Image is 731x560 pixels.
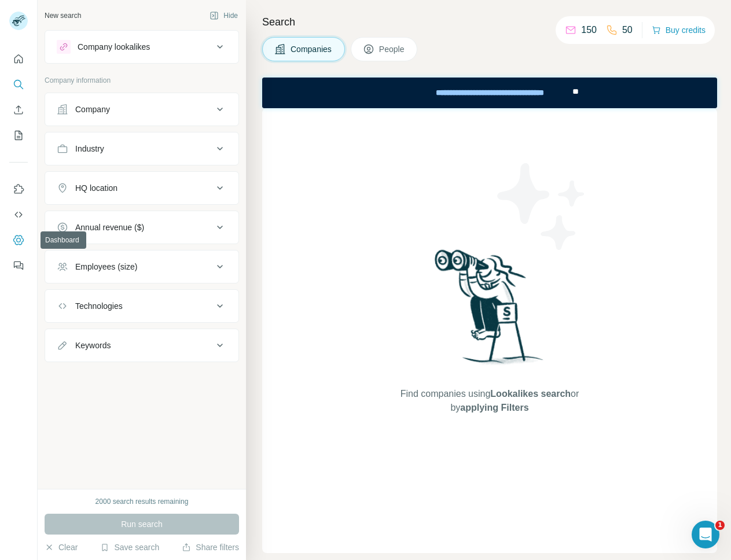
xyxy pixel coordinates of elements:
[490,154,594,259] img: Surfe Illustration - Stars
[397,387,582,415] span: Find companies using or by
[75,182,117,194] div: HQ location
[201,7,246,24] button: Hide
[460,403,528,412] span: applying Filters
[490,389,571,399] span: Lookalikes search
[262,14,717,30] h4: Search
[75,104,110,115] div: Company
[9,204,28,225] button: Use Surfe API
[9,255,28,276] button: Feedback
[9,74,28,95] button: Search
[75,261,137,272] div: Employees (size)
[100,541,159,553] button: Save search
[45,10,81,21] div: New search
[45,213,238,241] button: Annual revenue ($)
[692,521,719,548] iframe: Intercom live chat
[45,95,238,123] button: Company
[291,43,333,55] span: Companies
[9,100,28,120] button: Enrich CSV
[379,43,406,55] span: People
[45,541,78,553] button: Clear
[9,230,28,250] button: Dashboard
[262,78,717,108] iframe: Banner
[78,41,150,53] div: Company lookalikes
[182,541,239,553] button: Share filters
[95,496,189,507] div: 2000 search results remaining
[45,33,238,61] button: Company lookalikes
[581,23,597,37] p: 150
[75,300,123,312] div: Technologies
[45,75,239,86] p: Company information
[45,331,238,359] button: Keywords
[45,253,238,281] button: Employees (size)
[622,23,633,37] p: 50
[652,22,706,38] button: Buy credits
[75,340,111,351] div: Keywords
[9,179,28,200] button: Use Surfe on LinkedIn
[75,143,104,154] div: Industry
[9,49,28,69] button: Quick start
[45,174,238,202] button: HQ location
[9,125,28,146] button: My lists
[429,246,550,375] img: Surfe Illustration - Woman searching with binoculars
[45,292,238,320] button: Technologies
[75,222,144,233] div: Annual revenue ($)
[45,135,238,163] button: Industry
[715,521,725,530] span: 1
